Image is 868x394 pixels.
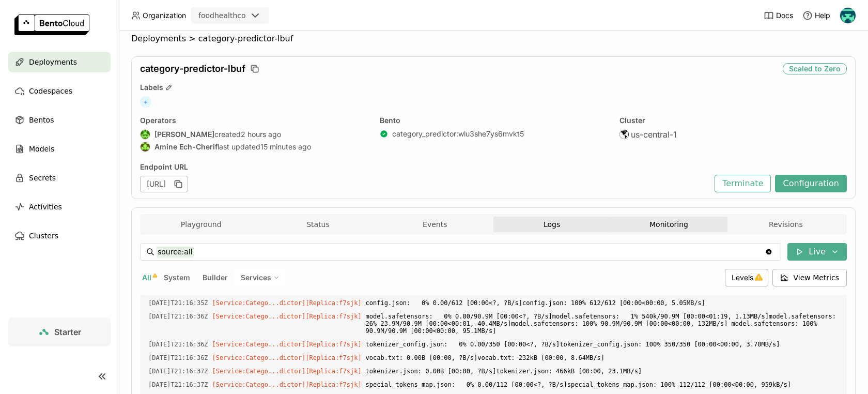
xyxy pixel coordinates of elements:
[241,273,271,282] span: Services
[260,142,311,151] span: 15 minutes ago
[29,56,77,68] span: Deployments
[377,217,493,232] button: Events
[140,63,245,74] span: category-predictor-lbuf
[8,81,111,101] a: Codespaces
[186,34,198,44] span: >
[305,368,361,375] span: [Replica:f7sjk]
[725,269,768,286] div: Levels
[840,8,856,23] img: Daniel Farias
[148,352,208,363] span: 2025-10-02T21:16:36.911Z
[203,273,228,282] span: Builder
[366,366,839,377] span: tokenizer.json: 0.00B [00:00, ?B/s]tokenizer.json: 466kB [00:00, 23.1MB/s]
[727,217,844,232] button: Revisions
[241,130,281,139] span: 2 hours ago
[140,142,367,152] div: last updated
[732,273,753,282] span: Levels
[141,142,150,151] img: Amine Ech-Cherif
[259,217,376,232] button: Status
[143,11,186,20] span: Organization
[802,10,830,21] div: Help
[305,341,361,348] span: [Replica:f7sjk]
[29,143,54,155] span: Models
[212,381,306,388] span: [Service:Catego...dictor]
[366,297,839,309] span: config.json: 0% 0.00/612 [00:00<?, ?B/s]config.json: 100% 612/612 [00:00<00:00, 5.05MB/s]
[8,317,111,346] a: Starter
[366,339,839,350] span: tokenizer_config.json: 0% 0.00/350 [00:00<?, ?B/s]tokenizer_config.json: 100% 350/350 [00:00<00:0...
[140,162,709,172] div: Endpoint URL
[765,248,773,256] svg: Clear value
[212,313,306,320] span: [Service:Catego...dictor]
[366,311,839,337] span: model.safetensors: 0% 0.00/90.9M [00:00<?, ?B/s]model.safetensors: 1% 540k/90.9M [00:00<01:19, 1....
[610,217,727,232] button: Monitoring
[148,366,208,377] span: 2025-10-02T21:16:37.017Z
[8,168,111,188] a: Secrets
[380,116,607,125] div: Bento
[148,297,208,309] span: 2025-10-02T21:16:35.452Z
[783,63,847,74] div: Scaled to Zero
[544,220,560,229] span: Logs
[140,83,847,92] div: Labels
[140,271,153,284] button: All
[140,116,367,125] div: Operators
[787,243,847,261] button: Live
[815,11,830,20] span: Help
[148,379,208,390] span: 2025-10-02T21:16:37.151Z
[305,313,361,320] span: [Replica:f7sjk]
[764,10,793,21] a: Docs
[140,96,151,108] span: +
[164,273,190,282] span: System
[715,175,771,192] button: Terminate
[198,34,293,44] span: category-predictor-lbuf
[212,299,306,307] span: [Service:Catego...dictor]
[29,114,54,126] span: Bentos
[141,130,150,139] img: Steven Searcy
[131,34,186,44] span: Deployments
[29,172,56,184] span: Secrets
[131,34,856,44] nav: Breadcrumbs navigation
[54,327,81,337] span: Starter
[8,139,111,159] a: Models
[631,129,677,140] span: us-central-1
[29,85,72,97] span: Codespaces
[140,176,188,192] div: [URL]
[794,272,840,283] span: View Metrics
[366,352,839,363] span: vocab.txt: 0.00B [00:00, ?B/s]vocab.txt: 232kB [00:00, 8.64MB/s]
[143,217,259,232] button: Playground
[8,196,111,217] a: Activities
[772,269,847,286] button: View Metrics
[776,11,793,20] span: Docs
[212,341,306,348] span: [Service:Catego...dictor]
[162,271,192,284] button: System
[157,244,765,260] input: Search
[234,269,286,286] div: Services
[8,110,111,130] a: Bentos
[148,339,208,350] span: 2025-10-02T21:16:36.741Z
[305,354,361,361] span: [Replica:f7sjk]
[200,271,230,284] button: Builder
[392,129,524,139] a: category_predictor:wlu3she7ys6mvkt5
[247,11,248,21] input: Selected foodhealthco.
[140,129,367,140] div: created
[148,311,208,322] span: 2025-10-02T21:16:36.600Z
[305,299,361,307] span: [Replica:f7sjk]
[366,379,839,390] span: special_tokens_map.json: 0% 0.00/112 [00:00<?, ?B/s]special_tokens_map.json: 100% 112/112 [00:00<...
[8,225,111,246] a: Clusters
[198,10,246,21] div: foodhealthco
[142,273,151,282] span: All
[154,130,214,139] strong: [PERSON_NAME]
[14,14,89,35] img: logo
[8,52,111,72] a: Deployments
[212,368,306,375] span: [Service:Catego...dictor]
[775,175,847,192] button: Configuration
[212,354,306,361] span: [Service:Catego...dictor]
[154,142,218,151] strong: Amine Ech-Cherif
[29,201,62,213] span: Activities
[305,381,361,388] span: [Replica:f7sjk]
[29,230,58,242] span: Clusters
[619,116,847,125] div: Cluster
